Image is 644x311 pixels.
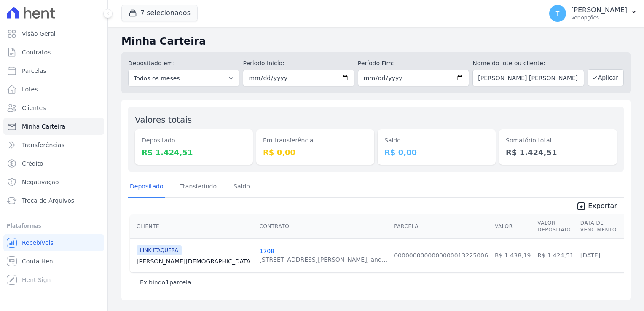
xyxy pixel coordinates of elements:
[358,59,469,68] label: Período Fim:
[22,85,38,94] span: Lotes
[3,174,104,190] a: Negativação
[263,147,368,158] dd: R$ 0,00
[259,248,274,255] a: 1708
[3,192,104,209] a: Troca de Arquivos
[165,279,169,286] b: 1
[384,136,489,145] dt: Saldo
[22,104,46,112] span: Clientes
[22,48,51,56] span: Contratos
[3,25,104,42] a: Visão Geral
[391,214,491,239] th: Parcela
[3,253,104,270] a: Conta Hent
[394,252,488,259] a: 0000000000000000013225006
[576,201,586,211] i: unarchive
[384,147,489,158] dd: R$ 0,00
[22,122,65,131] span: Minha Carteira
[623,252,643,259] a: [DATE]
[243,59,354,68] label: Período Inicío:
[22,178,59,186] span: Negativação
[7,221,101,231] div: Plataformas
[22,257,55,265] span: Conta Hent
[128,176,165,198] a: Depositado
[571,14,627,21] p: Ver opções
[3,44,104,61] a: Contratos
[22,239,54,247] span: Recebíveis
[588,69,624,86] button: Aplicar
[142,147,246,158] dd: R$ 1.424,51
[571,6,627,14] p: [PERSON_NAME]
[580,252,600,259] a: [DATE]
[569,201,624,213] a: unarchive Exportar
[556,11,560,16] span: T
[256,214,391,239] th: Contrato
[22,141,64,149] span: Transferências
[137,245,182,255] span: LINK ITAQUERA
[142,136,246,145] dt: Depositado
[506,147,610,158] dd: R$ 1.424,51
[3,99,104,116] a: Clientes
[3,81,104,98] a: Lotes
[3,234,104,251] a: Recebíveis
[263,136,368,145] dt: Em transferência
[534,238,577,272] td: R$ 1.424,51
[506,136,610,145] dt: Somatório total
[121,5,198,21] button: 7 selecionados
[22,196,74,205] span: Troca de Arquivos
[3,62,104,79] a: Parcelas
[472,59,584,68] label: Nome do lote ou cliente:
[137,257,252,265] a: [PERSON_NAME][DEMOGRAPHIC_DATA]
[140,278,191,287] p: Exibindo parcela
[121,34,631,49] h2: Minha Carteira
[128,60,175,67] label: Depositado em:
[22,67,46,75] span: Parcelas
[3,155,104,172] a: Crédito
[22,29,56,38] span: Visão Geral
[577,214,620,239] th: Data de Vencimento
[3,137,104,153] a: Transferências
[130,214,256,239] th: Cliente
[135,115,192,125] label: Valores totais
[542,2,644,25] button: T [PERSON_NAME] Ver opções
[179,176,219,198] a: Transferindo
[232,176,252,198] a: Saldo
[534,214,577,239] th: Valor Depositado
[491,214,534,239] th: Valor
[588,201,617,211] span: Exportar
[259,255,387,264] div: [STREET_ADDRESS][PERSON_NAME], and...
[22,159,43,168] span: Crédito
[491,238,534,272] td: R$ 1.438,19
[3,118,104,135] a: Minha Carteira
